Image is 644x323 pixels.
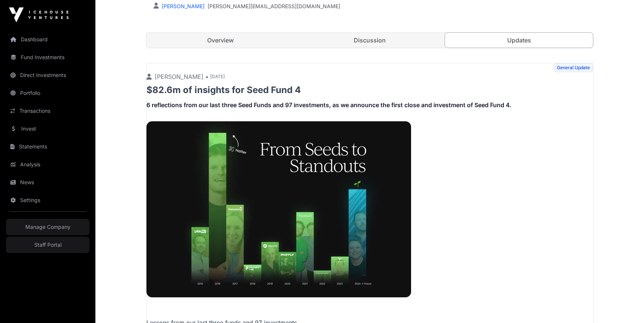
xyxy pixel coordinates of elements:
[6,121,89,137] a: Invest
[6,192,89,208] a: Settings
[146,72,209,81] p: [PERSON_NAME] •
[296,33,444,48] a: Discussion
[6,31,89,48] a: Dashboard
[6,49,89,65] a: Fund Investments
[6,85,89,101] a: Portfolio
[6,156,89,173] a: Analysis
[146,33,294,48] a: Overview
[554,63,593,72] span: General Update
[160,3,205,9] a: [PERSON_NAME]
[9,7,69,22] img: Icehouse Ventures Logo
[445,32,593,48] a: Updates
[6,174,89,191] a: News
[146,84,593,96] p: $82.6m of insights for Seed Fund 4
[146,121,411,297] img: iCQu8dvgCUhnxG0P6HNIv7KnZROWZkAygT4CRa0b.webp
[210,74,225,80] span: [DATE]
[6,103,89,119] a: Transactions
[6,219,89,235] a: Manage Company
[607,287,644,323] iframe: Chat Widget
[6,67,89,83] a: Direct Investments
[208,3,340,10] a: [PERSON_NAME][EMAIL_ADDRESS][DOMAIN_NAME]
[146,101,511,109] strong: 6 reflections from our last three Seed Funds and 97 investments, as we announce the first close a...
[6,138,89,155] a: Statements
[6,237,89,253] a: Staff Portal
[146,33,593,48] nav: Tabs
